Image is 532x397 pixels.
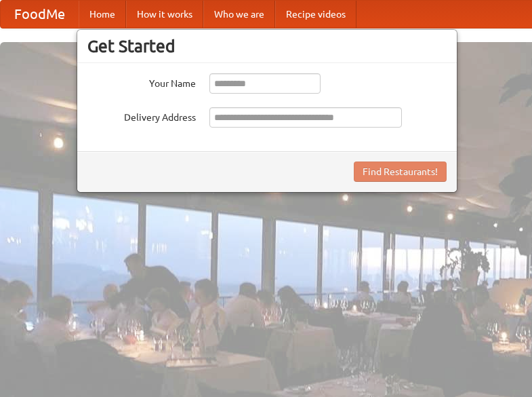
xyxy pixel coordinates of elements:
[1,1,79,28] a: FoodMe
[79,1,126,28] a: Home
[354,162,447,182] button: Find Restaurants!
[275,1,356,28] a: Recipe videos
[87,36,447,56] h3: Get Started
[87,73,196,90] label: Your Name
[203,1,275,28] a: Who we are
[126,1,203,28] a: How it works
[87,107,196,124] label: Delivery Address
